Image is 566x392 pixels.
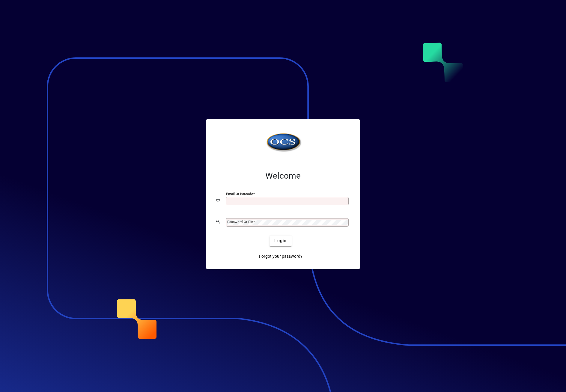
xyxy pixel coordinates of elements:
[257,251,305,262] a: Forgot your password?
[216,171,350,181] h2: Welcome
[226,192,253,196] mat-label: Email or Barcode
[259,253,302,260] span: Forgot your password?
[227,220,253,224] mat-label: Password or Pin
[270,236,291,246] button: Login
[274,238,287,244] span: Login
